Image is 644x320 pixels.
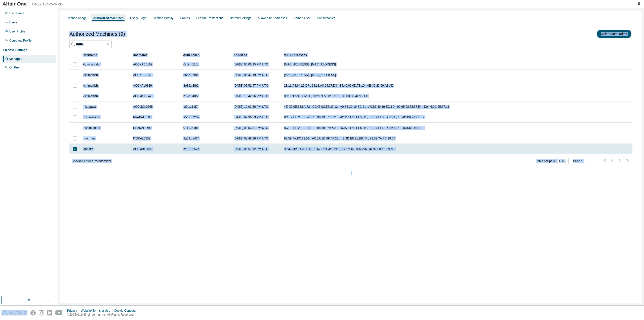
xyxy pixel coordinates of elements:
[183,147,199,151] span: cd81...557c
[47,310,52,315] img: linkedin.svg
[234,105,268,109] span: [DATE] 10:03:56 PM UTC
[284,62,336,66] span: [MAC_ADDRESS] , [MAC_ADDRESS]
[133,105,153,109] span: ACCMOL0665
[258,16,287,20] div: Allowed IP Addresses
[153,16,173,20] div: License Priority
[284,115,424,119] span: 8C:E9:EE:2F:C8:48 , 10:98:19:37:66:2E , 4C:D7:17:F1:F5:0B , 8C:E9:EE:2F:C8:44 , 4E:4D:D6:23:EE:E2
[67,309,81,313] div: Privacy
[234,147,268,151] span: [DATE] 06:51:12 PM UTC
[83,94,99,98] span: kshimonishi
[180,16,190,20] div: Groups
[183,73,198,77] span: 3b6e...bf05
[234,126,268,130] span: [DATE] 09:53:37 PM UTC
[284,136,395,140] span: 98:59:7A:FC:29:5B , AC:1A:3D:6F:4F:28 , 4E:4D:E8:91:BB:4F , 98:59:7A:FC:29:57
[234,62,268,66] span: [DATE] 06:06:15 PM UTC
[130,16,146,20] div: Usage Logs
[133,62,152,66] span: ACCKAC0169
[233,51,280,59] div: Added At
[133,115,151,119] span: RPAKAL0690
[83,51,129,59] div: Username
[133,126,151,130] span: RPAKAL0690
[234,94,268,98] span: [DATE] 10:42:36 PM UTC
[183,94,198,98] span: b12c...48f7
[284,51,580,59] div: MAC Addresses
[183,51,229,59] div: Auth Token
[9,11,24,15] div: Dashboard
[83,73,99,77] span: kshimonishi
[183,62,198,66] span: 6c6c...1fc1
[284,126,424,130] span: 8C:E9:EE:2F:C8:48 , 10:98:19:37:66:2E , 4C:D7:17:F1:F5:0B , 8C:E9:EE:2F:C8:44 , 4E:4D:D6:23:EE:E2
[72,159,111,163] span: Showing entries 1 through 9 of 9
[55,310,63,315] img: youtube.svg
[573,158,597,164] span: Page n.
[2,310,27,315] img: altair_logo.svg
[234,136,268,140] span: [DATE] 08:48:16 PM UTC
[234,115,268,119] span: [DATE] 09:36:53 PM UTC
[284,84,393,88] span: 28:11:A8:64:27:D7 , 28:11:A8:64:27:D3 , B4:45:06:0D:78:10 , 4E:4D:23:69:A1:AD
[9,20,17,24] div: Users
[183,126,198,130] span: 011f...41bd
[83,115,100,119] span: mshimamoto
[183,84,198,88] span: 8e89...3fb2
[284,94,368,98] span: 8C:F8:C5:4E:FA:01 , CC:96:E5:00:FC:05 , 8C:F8:C5:4E:F9:FD
[3,2,65,7] img: Altair One
[183,105,198,109] span: f80a...11f7
[81,309,114,313] div: Website Terms of Use
[196,16,223,20] div: Feature Restrictions
[133,94,153,98] span: ACCMOC0426
[83,84,99,88] span: kshimonishi
[67,313,139,317] p: © 2025 Altair Engineering, Inc. All Rights Reserved.
[133,51,179,59] div: Hostname
[133,147,152,151] span: ACCMBL0802
[234,84,268,88] span: [DATE] 07:51:47 PM UTC
[234,73,268,77] span: [DATE] 06:47:19 PM UTC
[3,48,27,52] div: License Settings
[83,136,95,140] span: nnorman
[284,73,336,77] span: [MAC_ADDRESS] , [MAC_ADDRESS]
[183,115,199,119] span: a5b7...4239
[67,16,87,20] div: License Usage
[284,105,449,109] span: 4E:4D:0E:65:8A:72 , D0:46:0C:55:37:12 , A0:B3:39:19:EC:21 , A0:B3:39:19:EC:1D , 90:95:98:55:57:54...
[284,147,395,151] span: 96:47:6B:1D:7D:C1 , 9E:67:D6:D4:68:95 , 9C:67:D6:D4:68:96 , 4E:4D:1F:9B:7E:F0
[293,16,310,20] div: Named User
[93,16,124,20] div: Authorized Machines
[317,16,335,20] div: Consumables
[9,57,22,61] div: Managed
[536,158,569,164] span: Items per page
[183,136,199,140] span: 8a69...a434
[30,310,36,315] img: facebook.svg
[597,30,631,38] button: Delete Auth Token
[9,65,21,69] div: On Prem
[9,29,25,33] div: User Profile
[83,147,93,151] span: ktanaka
[83,126,100,130] span: mshimamoto
[83,62,101,66] span: Administrator
[69,31,125,37] span: Authorized Machines (9)
[133,136,150,140] span: ITDKAL0509
[9,39,32,43] div: Company Profile
[83,105,96,109] span: mkagawa
[133,84,152,88] span: ACCKAL0329
[114,309,138,313] div: Cookie Consent
[559,159,567,163] button: 100
[230,16,251,20] div: Borrow Settings
[39,310,44,315] img: instagram.svg
[133,73,152,77] span: ACCKAC0169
